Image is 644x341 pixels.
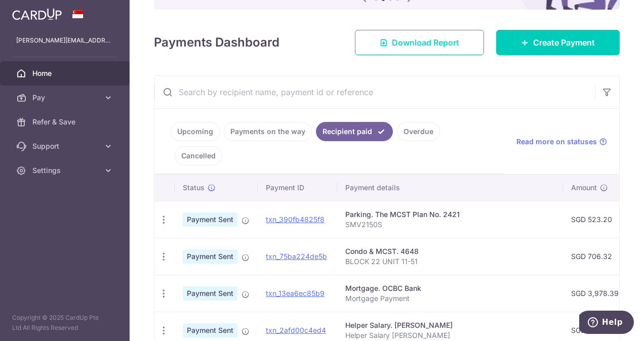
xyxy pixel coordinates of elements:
[345,220,555,230] p: SMV2150S
[516,137,597,147] span: Read more on statuses
[397,122,440,141] a: Overdue
[32,141,99,151] span: Support
[171,122,220,141] a: Upcoming
[183,183,205,193] span: Status
[533,36,595,49] span: Create Payment
[183,249,237,264] span: Payment Sent
[345,209,555,220] div: Parking. The MCST Plan No. 2421
[266,215,325,224] a: txn_390fb4825f8
[32,93,99,103] span: Pay
[175,146,222,165] a: Cancelled
[12,8,62,20] img: CardUp
[154,33,279,52] h4: Payments Dashboard
[563,275,627,312] td: SGD 3,978.39
[345,320,555,330] div: Helper Salary. [PERSON_NAME]
[266,252,327,261] a: txn_75ba224de5b
[258,175,337,201] th: Payment ID
[183,212,237,227] span: Payment Sent
[579,311,634,336] iframe: Opens a widget where you can find more information
[355,30,484,55] a: Download Report
[516,137,607,147] a: Read more on statuses
[563,201,627,238] td: SGD 523.20
[224,122,312,141] a: Payments on the way
[266,326,326,334] a: txn_2afd00c4ed4
[316,122,393,141] a: Recipient paid
[154,76,595,108] input: Search by recipient name, payment id or reference
[183,286,237,301] span: Payment Sent
[345,246,555,257] div: Condo & MCST. 4648
[337,175,563,201] th: Payment details
[32,68,99,78] span: Home
[32,165,99,176] span: Settings
[563,238,627,275] td: SGD 706.32
[571,183,597,193] span: Amount
[345,283,555,293] div: Mortgage. OCBC Bank
[183,323,237,337] span: Payment Sent
[345,257,555,267] p: BLOCK 22 UNIT 11-51
[392,36,459,49] span: Download Report
[496,30,620,55] a: Create Payment
[345,330,555,340] p: Helper Salary [PERSON_NAME]
[16,35,113,46] p: [PERSON_NAME][EMAIL_ADDRESS][DOMAIN_NAME]
[345,293,555,304] p: Mortgage Payment
[266,289,325,297] a: txn_13ea6ec85b9
[32,117,99,127] span: Refer & Save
